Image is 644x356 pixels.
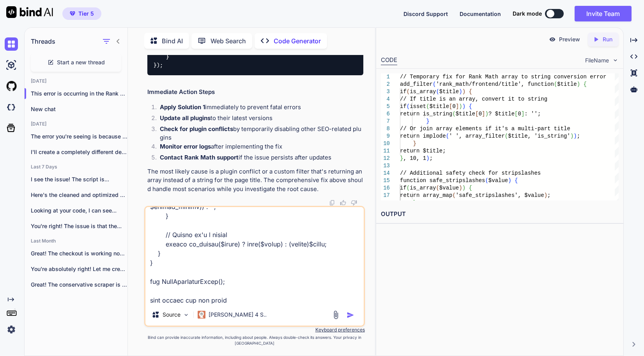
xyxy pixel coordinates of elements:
p: You're absolutely right! Let me create a... [31,265,127,273]
div: 7 [381,118,390,125]
span: $value [488,177,508,184]
p: Here's the cleaned and optimized HTML for... [31,191,127,199]
span: ( [452,111,455,117]
span: ] [521,111,524,117]
h2: [DATE] [25,121,127,127]
div: 13 [381,162,390,170]
img: chat [5,37,18,51]
h2: Immediate Action Steps [147,88,363,97]
img: ai-studio [5,58,18,72]
span: 0 [479,111,482,117]
img: Claude 4 Sonnet [198,311,205,319]
textarea: // Lor ipsu dolorsitametc adi el seddoeius.tem incid UtlaBoreEtdolOrema { aliqua enimadmi __venia... [145,207,364,304]
span: ) [426,155,429,161]
img: preview [549,36,556,43]
li: after implementing the fix [154,142,363,153]
span: return array_map [400,192,452,198]
span: if [400,185,407,191]
p: Great! The checkout is working now. To... [31,250,127,257]
img: Pick Models [183,312,189,318]
strong: Apply Solution 1 [160,103,205,111]
span: // Additional safety check for stripslashes [400,170,541,176]
span: ( [485,177,488,184]
div: 16 [381,184,390,192]
div: 18 [381,199,390,207]
div: 17 [381,192,390,199]
span: ? $title [488,111,515,117]
p: Source [163,311,180,319]
span: ) [544,192,547,198]
div: 6 [381,110,390,118]
span: // Temporary fix for Rank Math array to string con [400,74,564,80]
span: , 10, 1 [403,155,426,161]
div: 2 [381,81,390,88]
div: 8 [381,125,390,133]
span: { [469,185,472,191]
span: { [469,89,472,95]
span: : ''; [524,111,541,117]
span: $title [430,103,449,110]
span: $title [439,89,459,95]
span: ) [570,133,573,139]
span: { [584,81,587,87]
span: $value [439,185,459,191]
span: ) [508,177,511,184]
h2: [DATE] [25,78,127,84]
span: ; [577,133,580,139]
div: 3 [381,88,390,96]
span: return $title; [400,148,446,154]
p: Preview [559,35,580,43]
h1: Threads [31,37,55,46]
img: Bind AI [6,6,53,18]
span: ' ', array_filter [449,133,505,139]
span: [ [515,111,518,117]
span: FileName [585,57,609,64]
h2: Last Month [25,238,127,244]
span: ) [462,185,465,191]
li: to their latest versions [154,114,363,125]
img: dislike [351,200,357,206]
img: attachment [331,310,340,319]
img: copy [329,200,335,206]
span: ) [485,111,488,117]
div: 15 [381,177,390,184]
span: is_array [410,185,436,191]
img: chevron down [612,57,619,64]
span: ( [407,103,410,110]
button: Discord Support [403,10,448,18]
p: Run [603,35,612,43]
div: 1 [381,73,390,81]
img: like [340,200,346,206]
span: Start a new thread [57,58,105,66]
img: settings [5,323,18,336]
p: I'll create a completely different design for... [31,148,127,156]
p: The error you're seeing is because `pickle5`... [31,133,127,140]
span: ( [407,185,410,191]
div: 10 [381,140,390,147]
span: ; [430,155,433,161]
img: darkCloudIdeIcon [5,101,18,114]
span: ( [554,81,557,87]
span: ) [459,89,462,95]
strong: Contact Rank Math support [160,154,239,161]
div: 5 [381,103,390,110]
span: ) [573,133,577,139]
span: function safe_stripslashes [400,177,485,184]
h2: OUTPUT [376,205,623,223]
span: ) [459,185,462,191]
p: Great! The conservative scraper is working and... [31,281,127,289]
span: $title, 'is_string' [508,133,570,139]
p: Code Generator [274,36,321,46]
p: Looking at your code, I can see... [31,207,127,214]
span: ) [577,81,580,87]
strong: Update all plugins [160,114,211,122]
span: ing [538,96,547,102]
p: You're right! The issue is that the... [31,222,127,230]
li: if the issue persists after updates [154,153,363,164]
span: isset [410,103,426,110]
span: ) [462,103,465,110]
p: New chat [31,105,127,113]
span: ( [505,133,508,139]
p: I see the issue! The script is... [31,175,127,183]
p: Web Search [211,36,246,46]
